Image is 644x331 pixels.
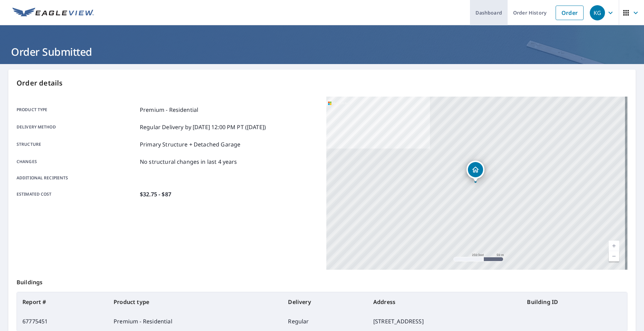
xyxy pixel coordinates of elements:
[282,312,368,331] td: Regular
[17,312,108,331] td: 67775451
[17,140,137,149] p: Structure
[17,175,137,181] p: Additional recipients
[282,292,368,312] th: Delivery
[609,241,619,251] a: Current Level 17, Zoom In
[108,312,282,331] td: Premium - Residential
[108,292,282,312] th: Product type
[556,6,584,20] a: Order
[8,45,636,59] h1: Order Submitted
[140,123,266,131] p: Regular Delivery by [DATE] 12:00 PM PT ([DATE])
[17,292,108,312] th: Report #
[17,106,137,114] p: Product type
[17,270,627,292] p: Buildings
[467,161,484,182] div: Dropped pin, building 1, Residential property, 33 Beacon St New Britain, CT 06053
[368,292,522,312] th: Address
[17,190,137,198] p: Estimated cost
[140,140,240,149] p: Primary Structure + Detached Garage
[12,8,94,18] img: EV Logo
[521,292,627,312] th: Building ID
[17,123,137,131] p: Delivery method
[140,106,198,114] p: Premium - Residential
[590,5,605,20] div: KG
[140,190,171,198] p: $32.75 - $87
[17,78,627,88] p: Order details
[140,158,237,166] p: No structural changes in last 4 years
[368,312,522,331] td: [STREET_ADDRESS]
[609,251,619,261] a: Current Level 17, Zoom Out
[17,158,137,166] p: Changes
